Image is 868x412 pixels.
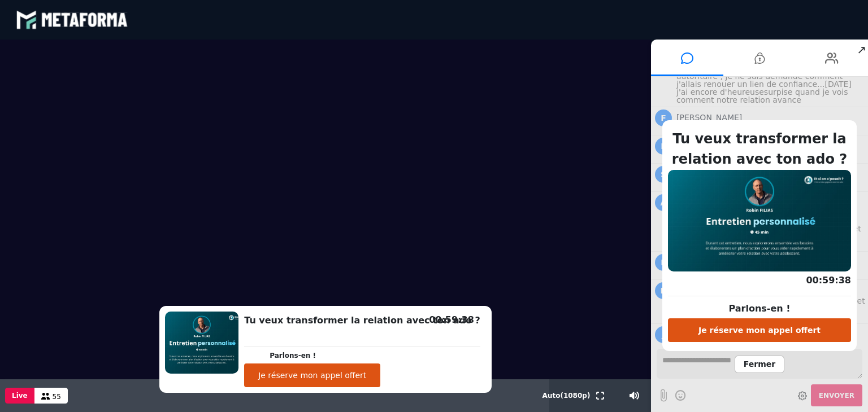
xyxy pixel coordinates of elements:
[53,393,61,401] span: 55
[735,356,784,373] span: Fermer
[165,312,238,374] img: 1758038531972-o0Ap4NrQxVqGxJXMj58z1kqfcv6A6DSU.jpeg
[540,379,593,412] button: Auto(1080p)
[429,314,474,325] span: 00:59:38
[244,363,380,387] button: Je réserve mon appel offert
[5,388,34,404] button: Live
[542,392,591,400] span: Auto ( 1080 p)
[668,318,851,342] button: Je réserve mon appel offert
[270,350,480,361] p: Parlons-en !
[244,314,480,327] h2: Tu veux transformer la relation avec ton ado ?
[855,40,868,60] span: ↗
[668,129,851,169] h2: Tu veux transformer la relation avec ton ado ?
[668,302,851,315] p: Parlons-en !
[668,170,851,272] img: 1758038531972-o0Ap4NrQxVqGxJXMj58z1kqfcv6A6DSU.jpeg
[806,275,851,286] span: 00:59:38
